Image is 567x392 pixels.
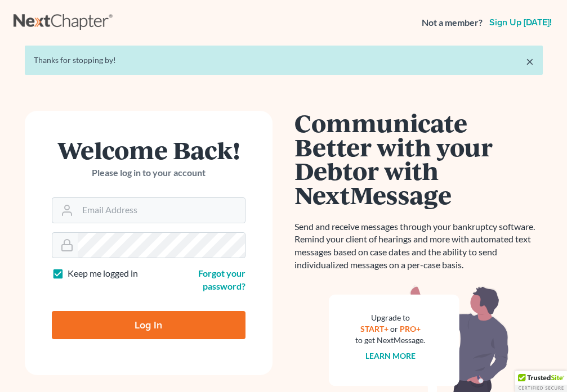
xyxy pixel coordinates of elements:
label: Keep me logged in [68,267,138,280]
div: Upgrade to [356,312,426,323]
strong: Not a member? [422,16,483,29]
a: Forgot your password? [198,268,245,291]
p: Please log in to your account [52,166,245,179]
p: Send and receive messages through your bankruptcy software. Remind your client of hearings and mo... [295,220,543,272]
h1: Communicate Better with your Debtor with NextMessage [295,111,543,207]
div: to get NextMessage. [356,335,426,346]
a: Sign up [DATE]! [487,18,554,27]
a: PRO+ [400,324,421,334]
div: TrustedSite Certified [515,371,567,392]
a: Learn more [365,351,416,361]
input: Email Address [78,198,245,223]
a: × [526,55,534,68]
input: Log In [52,311,245,339]
a: START+ [360,324,389,334]
span: or [390,324,398,334]
div: Thanks for stopping by! [34,55,534,66]
h1: Welcome Back! [52,138,245,162]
